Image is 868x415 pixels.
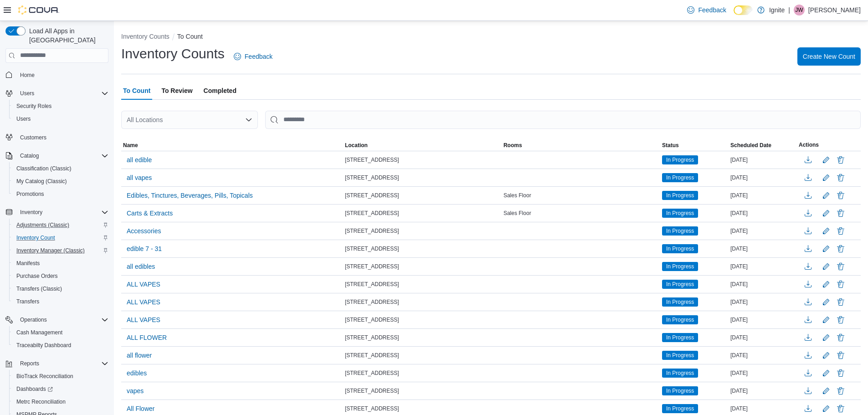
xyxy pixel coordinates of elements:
button: Reports [16,358,43,369]
input: This is a search bar. After typing your query, hit enter to filter the results lower in the page. [265,111,861,129]
span: Home [20,72,35,79]
span: [STREET_ADDRESS] [345,387,399,395]
div: [DATE] [729,172,797,183]
a: Adjustments (Classic) [13,220,73,231]
button: My Catalog (Classic) [9,175,112,188]
button: Delete [835,190,846,201]
span: Customers [16,132,108,143]
button: Delete [835,385,846,396]
span: JW [795,5,803,15]
span: Scheduled Date [730,142,771,149]
button: Classification (Classic) [9,162,112,175]
button: ALL VAPES [123,313,164,327]
div: [DATE] [729,243,797,254]
span: In Progress [662,155,698,164]
span: [STREET_ADDRESS] [345,334,399,341]
span: Carts & Extracts [127,209,173,218]
button: Reports [2,357,112,370]
span: ALL FLOWER [127,333,167,342]
span: In Progress [662,297,698,307]
a: Cash Management [13,327,66,338]
span: In Progress [662,191,698,200]
span: Transfers (Classic) [13,283,108,294]
button: Accessories [123,224,164,238]
span: Classification (Classic) [16,165,72,172]
span: In Progress [666,316,694,324]
button: Edit count details [821,366,832,380]
span: In Progress [666,209,694,217]
a: Metrc Reconciliation [13,396,69,407]
span: In Progress [662,280,698,289]
button: Name [121,140,343,151]
span: Security Roles [16,102,51,110]
button: ALL VAPES [123,277,164,291]
span: Manifests [16,260,40,267]
span: In Progress [662,226,698,236]
button: Inventory Counts [121,33,169,40]
span: Load All Apps in [GEOGRAPHIC_DATA] [26,26,108,45]
button: Traceabilty Dashboard [9,339,112,352]
input: Dark Mode [734,5,753,15]
button: vapes [123,384,147,398]
a: Transfers [13,296,43,307]
span: Classification (Classic) [13,163,108,174]
span: ALL VAPES [127,297,160,307]
button: all edible [123,153,155,167]
span: [STREET_ADDRESS] [345,298,399,306]
button: Purchase Orders [9,270,112,282]
span: In Progress [666,227,694,235]
span: Cash Management [13,327,108,338]
div: [DATE] [729,332,797,343]
span: Cash Management [16,329,62,336]
button: Delete [835,368,846,379]
a: Transfers (Classic) [13,283,66,294]
a: Feedback [230,47,276,66]
span: [STREET_ADDRESS] [345,210,399,217]
span: Metrc Reconciliation [16,398,66,405]
span: Catalog [16,150,108,161]
button: Catalog [2,149,112,162]
button: ALL FLOWER [123,331,170,344]
span: In Progress [662,333,698,342]
span: Security Roles [13,101,108,112]
button: Delete [835,208,846,219]
button: Delete [835,314,846,325]
button: ALL VAPES [123,295,164,309]
span: all edibles [127,262,155,271]
button: Edit count details [821,189,832,202]
span: Users [16,115,31,123]
button: Edit count details [821,313,832,327]
span: In Progress [662,386,698,395]
span: Manifests [13,258,108,269]
span: all edible [127,155,152,164]
span: [STREET_ADDRESS] [345,263,399,270]
div: [DATE] [729,297,797,307]
span: Metrc Reconciliation [13,396,108,407]
button: all edibles [123,260,159,273]
button: Delete [835,172,846,183]
a: Manifests [13,258,43,269]
span: In Progress [666,369,694,377]
span: In Progress [666,333,694,342]
span: [STREET_ADDRESS] [345,316,399,323]
div: [DATE] [729,225,797,236]
span: ALL VAPES [127,280,160,289]
span: Create New Count [803,52,855,61]
span: edible 7 - 31 [127,244,162,253]
div: [DATE] [729,368,797,379]
span: Adjustments (Classic) [16,221,69,229]
button: Customers [2,131,112,144]
span: To Count [123,82,150,100]
span: Promotions [16,190,44,198]
button: Edit count details [821,224,832,238]
a: Purchase Orders [13,271,62,282]
button: Edit count details [821,206,832,220]
span: edibles [127,369,147,378]
div: [DATE] [729,403,797,414]
button: edibles [123,366,150,380]
a: Classification (Classic) [13,163,75,174]
span: Inventory [16,207,108,218]
span: Users [20,90,34,97]
button: all vapes [123,171,155,184]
